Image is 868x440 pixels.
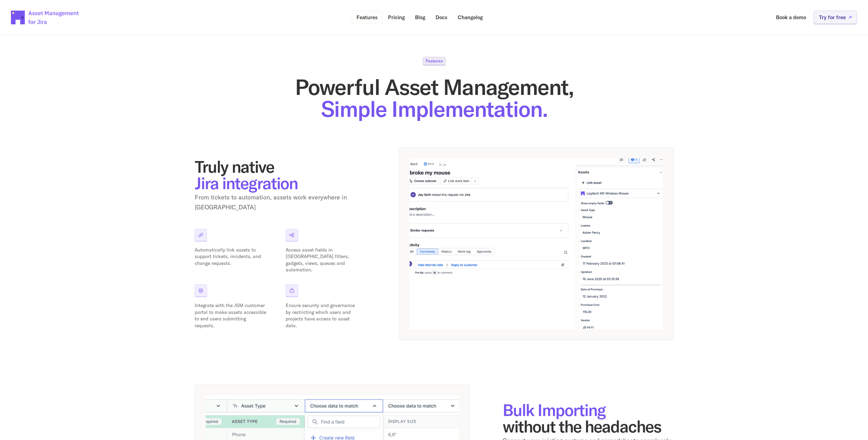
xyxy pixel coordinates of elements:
p: Blog [415,15,425,20]
a: Book a demo [771,11,811,24]
a: Features [352,11,383,24]
a: Blog [410,11,430,24]
p: Features [357,15,378,20]
p: Access asset fields in [GEOGRAPHIC_DATA] filters, gadgets, views, queues and automation. [286,247,358,273]
p: Automatically link assets to support tickets, incidents, and change requests. [195,247,267,267]
p: Changelog [458,15,483,20]
p: Book a demo [776,15,806,20]
a: Pricing [383,11,410,24]
span: Jira integration [195,173,298,193]
p: Features [426,59,443,63]
h2: Truly native [195,158,366,191]
p: From tickets to automation, assets work everywhere in [GEOGRAPHIC_DATA] [195,193,366,212]
img: App [410,158,663,329]
a: Docs [431,11,452,24]
p: Ensure security and governance by restricting which users and projects have access to asset data. [286,302,358,329]
span: Bulk Importing [503,400,606,420]
a: Try for free [814,11,857,24]
p: Docs [436,15,448,20]
p: Integrate with the JSM customer portal to make assets accessible to end users submitting requests. [195,302,267,329]
h2: without the headaches [503,402,674,435]
p: Try for free [819,15,846,20]
p: Pricing [388,15,405,20]
span: Simple Implementation. [321,95,547,123]
a: Changelog [453,11,488,24]
h1: Powerful Asset Management, [195,76,674,120]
